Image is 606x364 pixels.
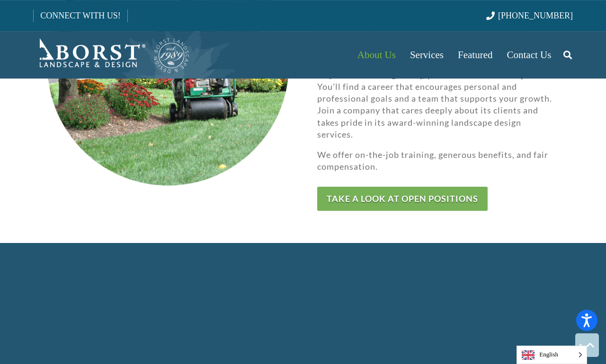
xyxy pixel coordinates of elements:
[451,31,499,78] a: Featured
[507,49,552,61] span: Contact Us
[517,346,587,364] span: English
[458,49,492,61] span: Featured
[498,11,573,20] span: [PHONE_NUMBER]
[33,36,190,74] a: Borst-Logo
[317,149,559,173] p: We offer on-the-job training, generous benefits, and fair compensation.
[486,11,573,20] a: [PHONE_NUMBER]
[350,31,403,78] a: About Us
[558,43,577,67] a: Search
[517,346,587,364] aside: Language selected: English
[403,31,451,78] a: Services
[34,4,127,27] a: CONNECT WITH US!
[317,187,488,211] a: Take a look at open positions
[357,49,396,61] span: About Us
[500,31,559,78] a: Contact Us
[317,69,559,149] p: At [GEOGRAPHIC_DATA], you’ll find more than a job. You’ll find a career that encourages personal ...
[575,333,599,357] a: Back to top
[410,49,444,61] span: Services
